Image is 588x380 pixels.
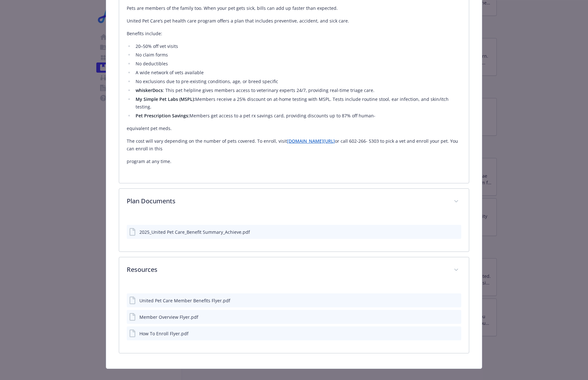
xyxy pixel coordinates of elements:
[119,283,469,353] div: Resources
[119,257,469,283] div: Resources
[139,297,230,304] div: United Pet Care Member Benefits Flyer.pdf
[134,112,461,120] li: Members get access to a pet rx savings card, providing discounts up to 87% off human-
[453,229,459,235] button: preview file
[134,60,461,68] li: No deductibles
[443,314,448,320] button: download file
[134,78,461,85] li: No exclusions due to pre-existing conditions, age, or breed specific
[136,113,189,119] strong: Pet Prescription Savings:
[136,87,163,93] strong: whiskerDocs
[134,69,461,76] li: A wide network of vets available
[443,330,448,337] button: download file
[453,297,459,304] button: preview file
[127,30,461,37] p: Benefits include:
[136,96,195,102] strong: My Simple Pet Labs (MSPL):
[127,137,461,153] p: The cost will vary depending on the number of pets covered. To enroll, visit or call 602-266- 530...
[287,138,335,144] a: [DOMAIN_NAME][URL]
[134,95,461,111] li: Members receive a 25% discount on at-home testing with MSPL. Tests include routine stool, ear inf...
[119,189,469,215] div: Plan Documents
[134,43,461,50] li: 20–50% off vet visits
[134,51,461,59] li: No claim forms
[127,4,461,12] p: Pets are members of the family too. When your pet gets sick, bills can add up faster than expected.
[443,297,448,304] button: download file
[443,229,448,235] button: download file
[119,215,469,252] div: Plan Documents
[127,265,446,274] p: Resources
[139,330,189,337] div: How To Enroll Flyer.pdf
[453,314,459,320] button: preview file
[134,87,461,94] li: : This pet helpline gives members access to veterinary experts 24/7, providing real-time triage c...
[127,125,461,132] p: equivalent pet meds.
[127,158,461,165] p: program at any time.
[127,17,461,25] p: United Pet Care’s pet health care program offers a plan that includes preventive, accident, and s...
[139,314,198,320] div: Member Overview Flyer.pdf
[139,229,250,235] div: 2025_United Pet Care_Benefit Summary_Achieve.pdf
[453,330,459,337] button: preview file
[127,196,446,206] p: Plan Documents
